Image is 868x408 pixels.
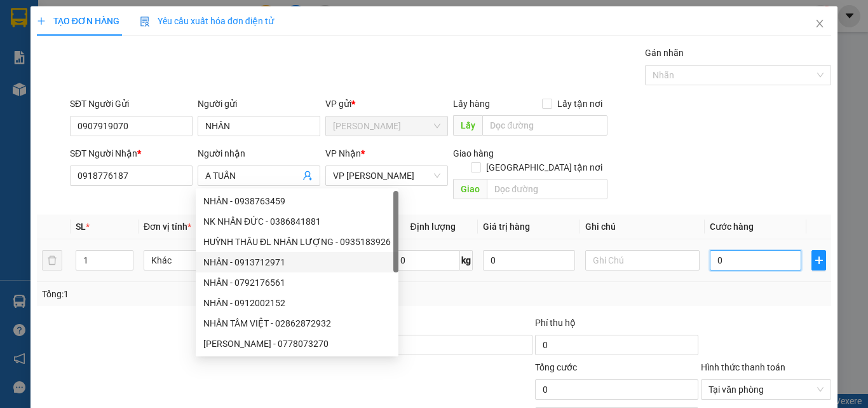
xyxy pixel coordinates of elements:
[42,287,336,301] div: Tổng: 1
[645,48,684,58] label: Gán nhãn
[121,12,152,25] span: Nhận:
[121,57,224,74] div: 0923227228
[196,313,398,334] div: NHÂN TÂM VIỆT - 02862872932
[552,97,607,111] span: Lấy tận nơi
[487,179,607,199] input: Dọc đường
[203,296,391,310] div: NHÂN - 0912002152
[11,11,31,24] span: Gửi:
[483,250,574,271] input: 0
[701,362,785,372] label: Hình thức thanh toán
[585,250,700,271] input: Ghi Chú
[203,316,391,330] div: NHÂN TÂM VIỆT - 02862872932
[11,55,112,73] div: 0762533158
[333,166,440,185] span: VP Phan Rang
[198,146,320,160] div: Người nhận
[710,222,754,232] span: Cước hàng
[70,97,193,111] div: SĐT Người Gửi
[802,6,837,42] button: Close
[151,251,250,270] span: Khác
[42,250,62,271] button: delete
[203,255,391,269] div: NHÂN - 0913712971
[203,337,391,351] div: [PERSON_NAME] - 0778073270
[453,99,490,109] span: Lấy hàng
[144,222,191,232] span: Đơn vị tính
[198,97,320,111] div: Người gửi
[333,116,440,136] span: Hồ Chí Minh
[196,272,398,293] div: NHÂN - 0792176561
[535,362,577,372] span: Tổng cước
[709,380,824,399] span: Tại văn phòng
[203,215,391,229] div: NK NHÂN ĐỨC - 0386841881
[196,191,398,211] div: NHÂN - 0938763459
[196,232,398,252] div: HUỲNH THÂU ĐL NHÂN LƯỢNG - 0935183926
[325,97,448,111] div: VP gửi
[481,160,607,174] span: [GEOGRAPHIC_DATA] tận nơi
[453,148,494,158] span: Giao hàng
[203,276,391,290] div: NHÂN - 0792176561
[11,11,112,39] div: [PERSON_NAME]
[460,250,473,271] span: kg
[482,115,607,136] input: Dọc đường
[483,222,530,232] span: Giá trị hàng
[140,17,150,27] img: icon
[70,146,193,160] div: SĐT Người Nhận
[203,235,391,249] div: HUỲNH THÂU ĐL NHÂN LƯỢNG - 0935183926
[535,316,698,335] div: Phí thu hộ
[196,293,398,313] div: NHÂN - 0912002152
[37,17,46,25] span: plus
[196,334,398,354] div: NGUYỄN ĐÌNH NHÂN - 0778073270
[37,16,119,26] span: TẠO ĐƠN HÀNG
[811,250,826,271] button: plus
[812,255,825,265] span: plus
[76,222,86,232] span: SL
[11,39,112,55] div: [PERSON_NAME]
[196,252,398,272] div: NHÂN - 0913712971
[453,115,482,136] span: Lấy
[121,41,224,57] div: NAM ANH
[140,16,274,26] span: Yêu cầu xuất hóa đơn điện tử
[302,171,313,181] span: user-add
[410,222,455,232] span: Định lượng
[203,194,391,208] div: NHÂN - 0938763459
[815,18,825,29] span: close
[121,11,224,41] div: VP [PERSON_NAME]
[119,82,135,95] span: CC
[580,215,705,239] th: Ghi chú
[325,148,361,158] span: VP Nhận
[196,211,398,232] div: NK NHÂN ĐỨC - 0386841881
[453,179,487,199] span: Giao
